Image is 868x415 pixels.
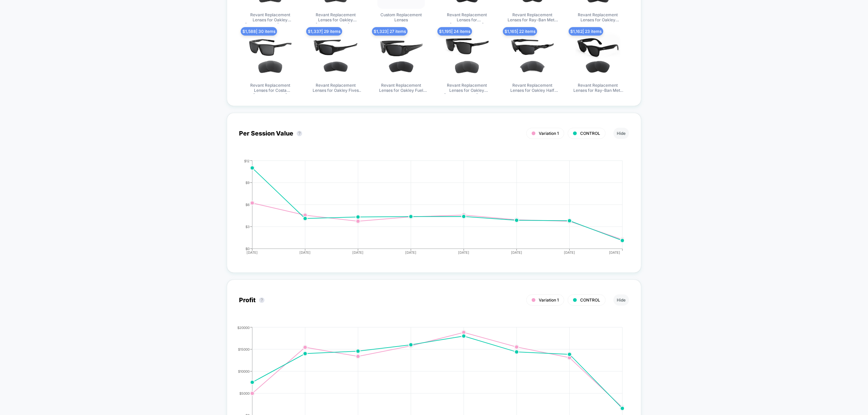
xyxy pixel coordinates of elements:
tspan: $5000 [239,391,250,395]
span: Revant Replacement Lenses for Oakley [PERSON_NAME] Metal OO4123 [441,83,492,94]
tspan: [DATE] [511,250,522,254]
span: Revant Replacement Lenses for Oakley [PERSON_NAME] XL OO9417 [310,12,361,23]
span: Revant Replacement Lenses for Oakley Fuel Cell OO9096 [376,83,427,94]
span: $ 1,323 | 27 items [372,27,408,36]
span: Revant Replacement Lenses for Oakley Half Jacket 2.0 XL OO9154 [507,83,558,94]
button: ? [297,131,302,136]
span: $ 1,195 | 24 items [437,27,472,36]
span: $ 1,165 | 22 items [503,27,537,36]
span: CONTROL [580,297,600,303]
span: $ 1,337 | 29 items [306,27,342,36]
span: Revant Replacement Lenses for Ray-Ban Meta Wayfarer RW4006 50mm [507,12,558,23]
span: CONTROL [580,131,600,136]
tspan: [DATE] [300,250,311,254]
span: $ 1,162 | 23 items [569,27,603,36]
span: Revant Replacement Lenses for Ray-Ban Meta Wayfarer RW4008 53mm [572,83,623,94]
span: Revant Replacement Lenses for Oakley [PERSON_NAME] OO9102 [245,12,296,23]
span: Revant Replacement Lenses for Costa [PERSON_NAME] [245,83,296,94]
tspan: [DATE] [609,250,620,254]
img: Revant Replacement Lenses for Oakley Holbrook Metal OO4123 [443,32,491,79]
button: ? [259,297,264,303]
button: Hide [613,294,629,306]
tspan: [DATE] [353,250,364,254]
tspan: $20000 [237,325,250,329]
img: Revant Replacement Lenses for Oakley Half Jacket 2.0 XL OO9154 [509,32,556,79]
tspan: $12 [244,159,250,163]
img: Revant Replacement Lenses for Ray-Ban Meta Wayfarer RW4008 53mm [574,32,622,79]
tspan: [DATE] [458,250,469,254]
span: Variation 1 [539,131,559,136]
tspan: [DATE] [564,250,575,254]
tspan: $15000 [238,347,250,351]
button: Hide [613,128,629,139]
tspan: [DATE] [247,250,258,254]
tspan: $9 [245,180,250,184]
span: Revant Replacement Lenses for Oakley Fives Squared OO9238 [310,83,361,94]
span: Variation 1 [539,297,559,303]
div: PER_SESSION_VALUE [232,159,622,261]
tspan: $0 [245,246,250,250]
tspan: $3 [245,224,250,228]
span: Revant Replacement Lenses for Oakley TwoFace OO9189 [572,12,623,23]
tspan: $6 [245,202,250,206]
tspan: $10000 [238,369,250,373]
img: Revant Replacement Lenses for Oakley Fives Squared OO9238 [312,32,359,79]
tspan: [DATE] [406,250,417,254]
img: Revant Replacement Lenses for Oakley Fuel Cell OO9096 [377,32,425,79]
span: Revant Replacement Lenses for [PERSON_NAME] [PERSON_NAME] RB4165 54mm [441,12,492,23]
img: Revant Replacement Lenses for Costa Rincon [246,32,294,79]
span: $ 1,588 | 30 items [241,27,277,36]
span: Custom Replacement Lenses [376,12,427,23]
